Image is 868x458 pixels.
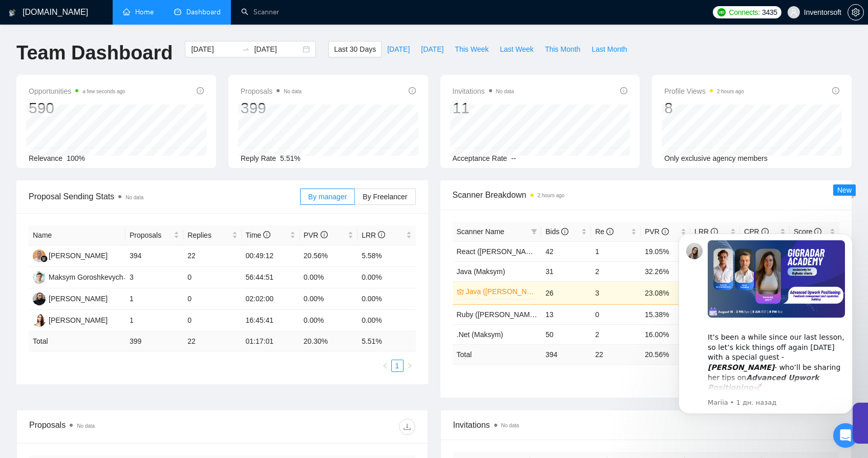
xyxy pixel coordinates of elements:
[848,8,863,16] span: setting
[77,423,95,429] span: No data
[586,41,632,57] button: Last Month
[529,224,539,239] span: filter
[183,245,241,267] td: 22
[321,231,328,238] span: info-circle
[33,271,46,284] img: MG
[16,41,173,65] h1: Team Dashboard
[246,231,270,239] span: Time
[415,41,449,57] button: [DATE]
[241,154,276,162] span: Reply Rate
[241,8,279,16] a: searchScanner
[457,310,539,319] a: Ruby ([PERSON_NAME])
[357,267,415,288] td: 0.00%
[382,41,415,57] button: [DATE]
[357,288,415,310] td: 0.00%
[379,360,391,372] li: Previous Page
[123,8,154,16] a: homeHome
[280,154,301,162] span: 5.51%
[33,273,123,281] a: MGMaksym Goroshkevych
[762,7,777,18] span: 3435
[453,85,514,97] span: Invitations
[641,241,690,261] td: 19.05%
[29,190,300,203] span: Proposal Sending Stats
[300,331,357,351] td: 20.30 %
[125,225,183,245] th: Proposals
[241,98,302,118] div: 399
[664,154,768,162] span: Only exclusive agency members
[125,245,183,267] td: 394
[391,360,404,372] li: 1
[49,315,108,326] div: [PERSON_NAME]
[49,293,108,304] div: [PERSON_NAME]
[49,272,123,283] div: Maksym Goroshkevych
[33,294,108,302] a: JS[PERSON_NAME]
[404,360,416,372] li: Next Page
[541,261,591,281] td: 31
[399,419,415,435] button: download
[453,419,839,431] span: Invitations
[363,193,407,201] span: By Freelancer
[662,228,669,235] span: info-circle
[511,154,516,162] span: --
[641,281,690,304] td: 23.08%
[541,281,591,304] td: 26
[541,324,591,344] td: 50
[539,41,586,57] button: This Month
[183,225,241,245] th: Replies
[378,231,385,238] span: info-circle
[717,8,726,16] img: upwork-logo.png
[664,98,744,118] div: 8
[457,267,505,276] a: Java (Maksym)
[379,360,391,372] button: left
[500,44,534,55] span: Last Week
[308,193,347,201] span: By manager
[399,423,415,431] span: download
[300,245,357,267] td: 20.56%
[29,225,125,245] th: Name
[392,360,403,371] a: 1
[191,44,238,55] input: Start date
[334,44,376,55] span: Last 30 Days
[606,228,613,235] span: info-circle
[591,344,641,364] td: 22
[49,250,108,261] div: [PERSON_NAME]
[494,41,539,57] button: Last Week
[496,89,514,94] span: No data
[538,193,565,198] time: 2 hours ago
[541,344,591,364] td: 394
[382,363,388,369] span: left
[545,227,568,236] span: Bids
[183,331,241,351] td: 22
[33,293,46,305] img: JS
[837,186,852,194] span: New
[263,231,270,238] span: info-circle
[125,331,183,351] td: 399
[357,310,415,331] td: 0.00%
[82,89,125,94] time: a few seconds ago
[29,154,62,162] span: Relevance
[242,310,300,331] td: 16:45:41
[832,87,839,94] span: info-circle
[130,230,172,241] span: Proposals
[641,261,690,281] td: 32.26%
[790,9,797,16] span: user
[9,5,16,21] img: logo
[29,331,125,351] td: Total
[357,245,415,267] td: 5.58%
[183,267,241,288] td: 0
[125,288,183,310] td: 1
[591,44,627,55] span: Last Month
[300,288,357,310] td: 0.00%
[641,304,690,324] td: 15.38%
[29,419,222,435] div: Proposals
[457,227,504,236] span: Scanner Name
[545,44,580,55] span: This Month
[33,314,46,327] img: ND
[641,324,690,344] td: 16.00%
[833,423,858,448] iframe: Intercom live chat
[304,231,328,239] span: PVR
[663,218,868,430] iframe: Intercom notifications сообщение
